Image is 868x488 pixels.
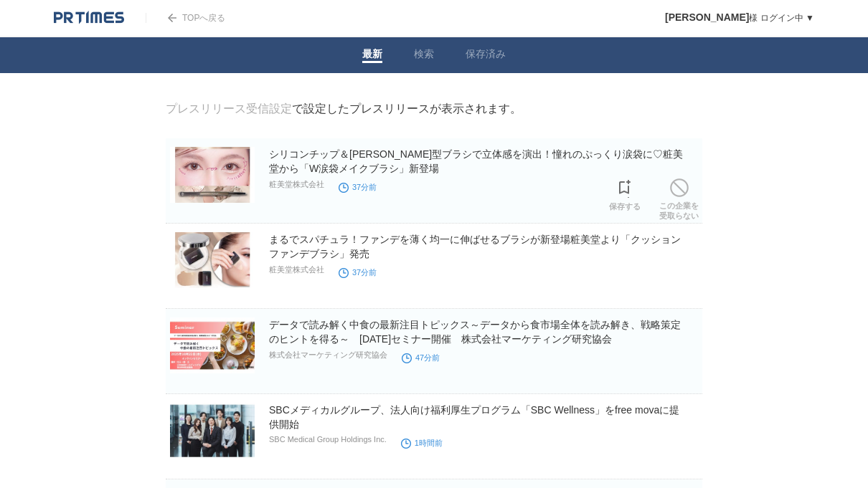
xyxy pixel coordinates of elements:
p: 株式会社マーケティング研究協会 [269,350,387,360]
a: [PERSON_NAME]様 ログイン中 ▼ [665,13,814,23]
p: SBC Medical Group Holdings Inc. [269,435,387,444]
a: この企業を受取らない [659,175,699,221]
img: logo.png [54,11,124,25]
img: SBCメディカルグループ、法人向け福利厚生プログラム「SBC Wellness」をfree movaに提供開始 [170,403,255,459]
a: 保存済み [466,48,506,63]
time: 1時間前 [401,439,443,447]
a: 検索 [414,48,434,63]
a: シリコンチップ＆[PERSON_NAME]型ブラシで立体感を演出！憧れのぷっくり涙袋に♡粧美堂から「W涙袋メイクブラシ」新登場 [269,148,683,174]
p: 粧美堂株式会社 [269,179,324,190]
a: データで読み解く中食の最新注目トピックス～データから食市場全体を読み解き、戦略策定のヒントを得る～ [DATE]セミナー開催 株式会社マーケティング研究協会 [269,319,681,345]
time: 37分前 [339,268,377,277]
span: [PERSON_NAME] [665,11,749,23]
img: データで読み解く中食の最新注目トピックス～データから食市場全体を読み解き、戦略策定のヒントを得る～ 10月22日セミナー開催 株式会社マーケティング研究協会 [170,317,255,373]
a: 最新 [362,48,382,63]
a: TOPへ戻る [146,13,225,23]
p: 粧美堂株式会社 [269,264,324,275]
img: arrow.png [168,14,176,22]
a: まるでスパチュラ！ファンデを薄く均一に伸ばせるブラシが新登場粧美堂より「クッションファンデブラシ」発売 [269,234,681,259]
a: プレスリリース受信設定 [166,102,292,115]
time: 37分前 [339,183,377,191]
img: シリコンチップ＆丸平型ブラシで立体感を演出！憧れのぷっくり涙袋に♡粧美堂から「W涙袋メイクブラシ」新登場 [170,147,255,203]
a: 保存する [609,176,641,211]
img: まるでスパチュラ！ファンデを薄く均一に伸ばせるブラシが新登場粧美堂より「クッションファンデブラシ」発売 [170,232,255,288]
a: SBCメディカルグループ、法人向け福利厚生プログラム「SBC Wellness」をfree movaに提供開始 [269,404,679,430]
div: で設定したプレスリリースが表示されます。 [166,102,522,117]
time: 47分前 [402,353,440,362]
